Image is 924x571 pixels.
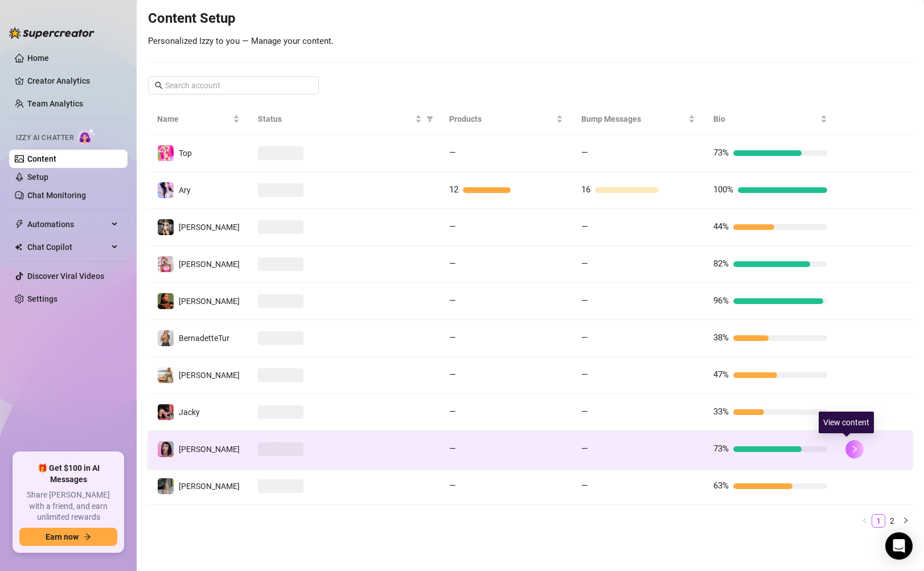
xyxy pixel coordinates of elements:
span: — [581,406,588,417]
th: Name [148,104,249,135]
span: — [581,147,588,158]
h3: Content Setup [148,10,913,28]
a: Chat Monitoring [27,191,86,200]
span: Automations [27,215,108,233]
span: BernadetteTur [179,334,229,343]
img: AI Chatter [78,128,96,145]
a: Content [27,154,56,163]
span: Bio [713,113,818,125]
span: [PERSON_NAME] [179,482,240,491]
a: Home [27,54,49,63]
th: Bump Messages [572,104,704,135]
span: [PERSON_NAME] [179,260,240,269]
img: Brenda [158,478,174,494]
span: 47% [713,369,729,380]
th: Bio [704,104,836,135]
li: Next Page [899,514,913,528]
div: Open Intercom Messenger [885,532,913,560]
span: — [449,443,456,454]
button: right [899,514,913,528]
span: Jacky [179,408,200,417]
span: — [581,443,588,454]
a: Settings [27,294,58,303]
span: — [581,295,588,306]
li: Previous Page [858,514,872,528]
button: Earn nowarrow-right [19,528,117,546]
span: — [449,147,456,158]
span: Izzy AI Chatter [16,133,73,143]
span: Earn now [46,532,79,541]
span: — [581,480,588,491]
img: BernadetteTur [158,330,174,346]
input: Search account [165,79,303,92]
span: 12 [449,184,458,195]
li: 2 [885,514,899,528]
span: right [902,517,909,524]
span: Bump Messages [581,113,686,125]
span: 82% [713,258,729,269]
button: right [845,440,864,458]
span: — [581,369,588,380]
span: 96% [713,295,729,306]
span: Share [PERSON_NAME] with a friend, and earn unlimited rewards [19,490,117,523]
span: Personalized Izzy to you — Manage your content. [148,36,334,46]
a: 1 [872,515,885,527]
th: Status [249,104,440,135]
img: Celia [158,293,174,309]
img: Daniela [158,367,174,383]
span: thunderbolt [15,220,24,229]
img: Bonnie [158,219,174,235]
span: Status [258,113,413,125]
span: — [449,295,456,306]
span: — [449,258,456,269]
a: Creator Analytics [27,72,118,90]
span: — [581,258,588,269]
a: 2 [886,515,898,527]
a: Discover Viral Videos [27,272,104,281]
div: View content [819,412,874,433]
span: 38% [713,332,729,343]
span: — [449,221,456,232]
span: Name [157,113,231,125]
th: Products [440,104,572,135]
span: filter [424,110,436,128]
img: Ary [158,182,174,198]
img: Chat Copilot [15,243,22,251]
span: [PERSON_NAME] [179,297,240,306]
span: search [155,81,163,89]
img: Top [158,145,174,161]
span: — [449,332,456,343]
span: [PERSON_NAME] [179,223,240,232]
span: [PERSON_NAME] [179,371,240,380]
span: [PERSON_NAME] [179,445,240,454]
span: 63% [713,480,729,491]
span: 73% [713,147,729,158]
span: left [861,517,868,524]
span: Top [179,149,192,158]
span: 🎁 Get $100 in AI Messages [19,463,117,485]
span: — [581,332,588,343]
img: Jacky [158,404,174,420]
a: Team Analytics [27,99,83,108]
a: Setup [27,172,48,182]
span: 73% [713,443,729,454]
button: left [858,514,872,528]
span: 16 [581,184,590,195]
li: 1 [872,514,885,528]
span: — [449,480,456,491]
span: Products [449,113,554,125]
img: logo-BBDzfeDw.svg [9,27,95,39]
span: — [581,221,588,232]
img: Valeria [158,441,174,457]
span: right [851,445,859,453]
span: 100% [713,184,733,195]
span: Ary [179,186,191,195]
span: 33% [713,406,729,417]
span: — [449,369,456,380]
span: filter [426,116,433,122]
span: 44% [713,221,729,232]
span: Chat Copilot [27,238,108,256]
span: arrow-right [83,533,91,541]
img: Emili [158,256,174,272]
span: — [449,406,456,417]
